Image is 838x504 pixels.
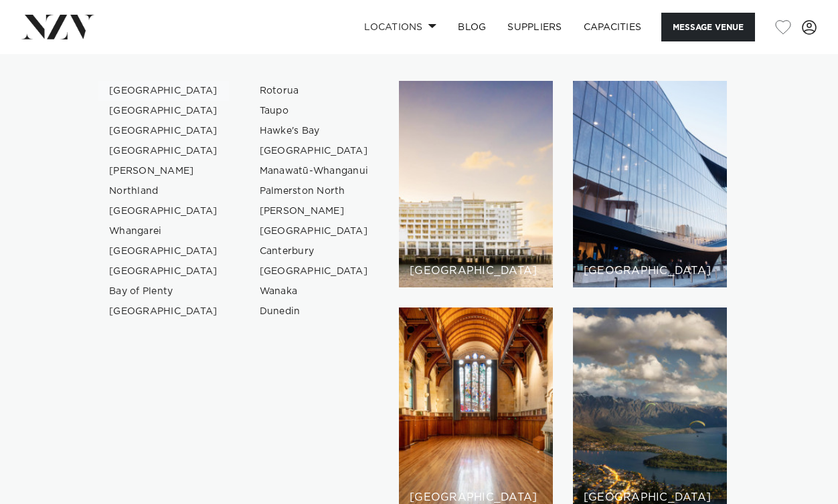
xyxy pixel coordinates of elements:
[98,181,229,201] a: Northland
[98,301,229,322] a: [GEOGRAPHIC_DATA]
[249,241,380,261] a: Canterbury
[249,101,380,121] a: Taupo
[573,13,653,41] a: Capacities
[21,15,94,39] img: nzv-logo.png
[661,13,755,41] button: Message Venue
[98,201,229,221] a: [GEOGRAPHIC_DATA]
[447,13,497,41] a: BLOG
[249,261,380,281] a: [GEOGRAPHIC_DATA]
[249,201,380,221] a: [PERSON_NAME]
[98,221,229,241] a: Whangarei
[249,141,380,161] a: [GEOGRAPHIC_DATA]
[98,81,229,101] a: [GEOGRAPHIC_DATA]
[410,265,542,277] h6: [GEOGRAPHIC_DATA]
[98,261,229,281] a: [GEOGRAPHIC_DATA]
[584,492,716,503] h6: [GEOGRAPHIC_DATA]
[410,492,542,503] h6: [GEOGRAPHIC_DATA]
[98,121,229,141] a: [GEOGRAPHIC_DATA]
[573,81,727,287] a: Wellington venues [GEOGRAPHIC_DATA]
[249,81,380,101] a: Rotorua
[584,265,716,277] h6: [GEOGRAPHIC_DATA]
[98,101,229,121] a: [GEOGRAPHIC_DATA]
[249,221,380,241] a: [GEOGRAPHIC_DATA]
[249,301,380,322] a: Dunedin
[249,181,380,201] a: Palmerston North
[98,281,229,301] a: Bay of Plenty
[98,141,229,161] a: [GEOGRAPHIC_DATA]
[98,241,229,261] a: [GEOGRAPHIC_DATA]
[98,161,229,181] a: [PERSON_NAME]
[249,161,380,181] a: Manawatū-Whanganui
[249,121,380,141] a: Hawke's Bay
[399,81,553,287] a: Auckland venues [GEOGRAPHIC_DATA]
[353,13,447,41] a: Locations
[497,13,572,41] a: SUPPLIERS
[249,281,380,301] a: Wanaka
